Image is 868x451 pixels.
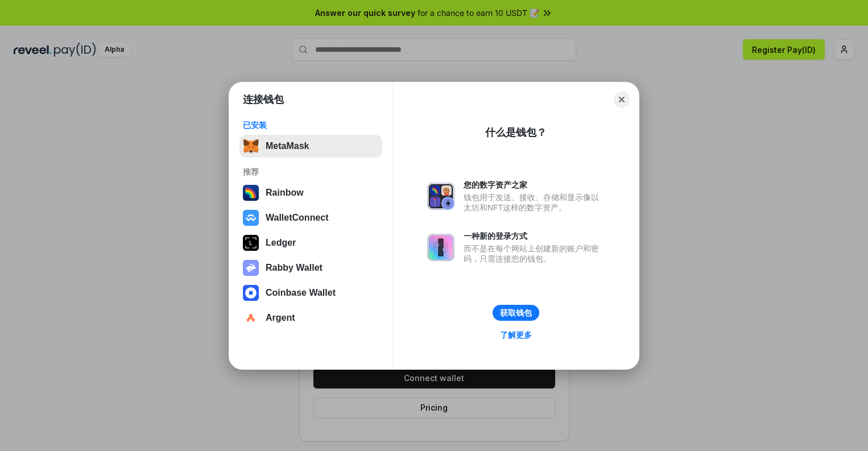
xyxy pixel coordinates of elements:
div: Coinbase Wallet [266,288,336,298]
button: Rabby Wallet [239,256,382,279]
button: Ledger [239,231,382,254]
div: 推荐 [243,167,379,177]
div: 钱包用于发送、接收、存储和显示像以太坊和NFT这样的数字资产。 [464,192,605,213]
div: Rainbow [266,188,304,198]
div: 您的数字资产之家 [464,180,605,190]
button: Coinbase Wallet [239,282,382,304]
div: 一种新的登录方式 [464,231,605,241]
button: WalletConnect [239,206,382,229]
img: svg+xml,%3Csvg%20width%3D%2228%22%20height%3D%2228%22%20viewBox%3D%220%200%2028%2028%22%20fill%3D... [243,310,259,326]
div: Rabby Wallet [266,263,323,273]
div: Argent [266,313,295,323]
img: svg+xml,%3Csvg%20xmlns%3D%22http%3A%2F%2Fwww.w3.org%2F2000%2Fsvg%22%20fill%3D%22none%22%20viewBox... [243,260,259,276]
div: WalletConnect [266,213,329,223]
div: 什么是钱包？ [485,126,547,139]
button: Close [614,92,630,107]
img: svg+xml,%3Csvg%20width%3D%2228%22%20height%3D%2228%22%20viewBox%3D%220%200%2028%2028%22%20fill%3D... [243,210,259,226]
div: 已安装 [243,120,379,130]
img: svg+xml,%3Csvg%20xmlns%3D%22http%3A%2F%2Fwww.w3.org%2F2000%2Fsvg%22%20fill%3D%22none%22%20viewBox... [427,234,454,261]
a: 了解更多 [493,328,539,342]
img: svg+xml,%3Csvg%20xmlns%3D%22http%3A%2F%2Fwww.w3.org%2F2000%2Fsvg%22%20width%3D%2228%22%20height%3... [243,235,259,251]
div: 了解更多 [500,330,532,340]
img: svg+xml,%3Csvg%20xmlns%3D%22http%3A%2F%2Fwww.w3.org%2F2000%2Fsvg%22%20fill%3D%22none%22%20viewBox... [427,183,454,210]
div: 获取钱包 [500,308,532,318]
div: MetaMask [266,141,309,151]
img: svg+xml,%3Csvg%20width%3D%2228%22%20height%3D%2228%22%20viewBox%3D%220%200%2028%2028%22%20fill%3D... [243,285,259,301]
button: Rainbow [239,181,382,204]
button: Argent [239,307,382,329]
button: MetaMask [239,135,382,158]
button: 获取钱包 [493,305,539,321]
img: svg+xml,%3Csvg%20width%3D%22120%22%20height%3D%22120%22%20viewBox%3D%220%200%20120%20120%22%20fil... [243,185,259,201]
div: Ledger [266,238,296,248]
div: 而不是在每个网站上创建新的账户和密码，只需连接您的钱包。 [464,243,605,264]
h1: 连接钱包 [243,93,284,106]
img: svg+xml,%3Csvg%20fill%3D%22none%22%20height%3D%2233%22%20viewBox%3D%220%200%2035%2033%22%20width%... [243,138,259,154]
